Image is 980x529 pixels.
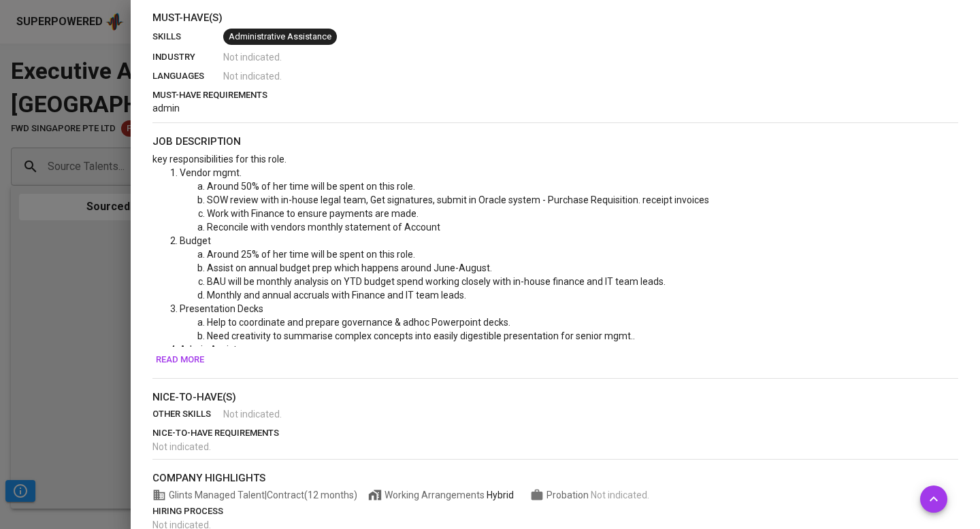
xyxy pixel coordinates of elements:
[152,349,208,371] button: Read more
[207,249,415,260] span: Around 25% of her time will be spent on this role.
[152,154,287,165] span: key responsibilities for this role.
[152,88,958,102] p: must-have requirements
[223,31,337,44] span: Administrative Assistance
[207,290,466,301] span: Monthly and annual accruals with Finance and IT team leads.
[180,235,211,246] span: Budget
[591,490,649,500] span: Not indicated .
[152,505,958,518] p: hiring process
[152,471,958,486] p: company highlights
[180,167,242,178] span: Vendor mgmt.
[207,330,635,341] span: Need creativity to summarise complex concepts into easily digestible presentation for senior mgmt..
[152,134,958,150] p: job description
[487,488,514,502] div: Hybrid
[156,352,204,368] span: Read more
[152,69,223,83] p: languages
[152,390,958,405] p: nice-to-have(s)
[207,262,492,273] span: Assist on annual budget prep which happens around June-August.
[207,317,510,328] span: Help to coordinate and prepare governance & adhoc Powerpoint decks.
[207,276,666,287] span: BAU will be monthly analysis on YTD budget spend working closely with in-house finance and IT tea...
[152,50,223,64] p: industry
[152,407,223,421] p: other skills
[546,490,591,500] span: Probation
[207,208,419,219] span: Work with Finance to ensure payments are made.
[152,103,180,114] span: admin
[152,488,357,502] span: Glints Managed Talent | Contract (12 months)
[152,30,223,44] p: skills
[207,222,440,233] span: Reconcile with vendors monthly statement of Account
[152,441,211,452] span: Not indicated .
[152,10,958,26] p: Must-Have(s)
[223,50,282,64] span: Not indicated .
[368,488,514,502] span: Working Arrangements
[180,303,263,314] span: Presentation Decks
[207,181,415,192] span: Around 50% of her time will be spent on this role.
[180,344,258,355] span: Admin Assistance
[152,426,958,440] p: nice-to-have requirements
[207,194,709,205] span: SOW review with in-house legal team, Get signatures, submit in Oracle system - Purchase Requisiti...
[223,407,282,421] span: Not indicated .
[223,69,282,83] span: Not indicated .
